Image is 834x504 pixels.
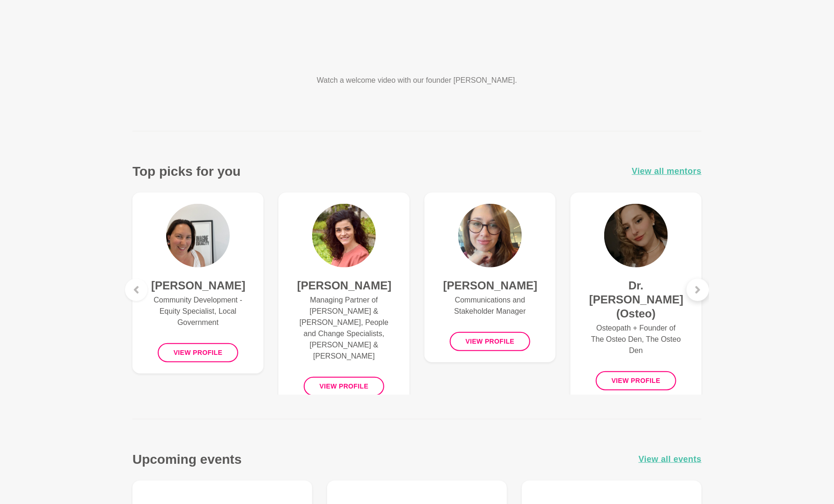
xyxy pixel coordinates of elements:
img: Dr. Anastasiya Ovechkin (Osteo) [604,204,668,267]
img: Amber Stidham [312,204,376,267]
button: View profile [596,371,677,390]
a: Amber Cassidy[PERSON_NAME]Community Development - Equity Specialist, Local GovernmentView profile [132,193,263,374]
h4: [PERSON_NAME] [297,279,391,293]
button: View profile [304,377,385,396]
a: Dr. Anastasiya Ovechkin (Osteo)Dr. [PERSON_NAME] (Osteo)Osteopath + Founder of The Osteo Den, The... [571,193,702,402]
h4: [PERSON_NAME] [443,279,537,293]
button: View profile [450,332,531,351]
a: Courtney McCloud[PERSON_NAME]Communications and Stakeholder ManagerView profile [424,193,556,362]
p: Community Development - Equity Specialist, Local Government [151,295,245,328]
img: Courtney McCloud [458,204,522,267]
h4: Dr. [PERSON_NAME] (Osteo) [589,279,683,321]
p: Managing Partner of [PERSON_NAME] & [PERSON_NAME], People and Change Specialists, [PERSON_NAME] &... [297,295,391,362]
p: Watch a welcome video with our founder [PERSON_NAME]. [282,75,552,86]
a: View all events [639,453,702,466]
h3: Top picks for you [132,163,241,180]
p: Communications and Stakeholder Manager [443,295,537,317]
a: View all mentors [632,165,702,178]
a: Amber Stidham[PERSON_NAME]Managing Partner of [PERSON_NAME] & [PERSON_NAME], People and Change Sp... [278,193,410,407]
p: Osteopath + Founder of The Osteo Den, The Osteo Den [589,323,683,356]
h4: [PERSON_NAME] [151,279,245,293]
h3: Upcoming events [132,451,241,468]
button: View profile [158,343,239,362]
img: Amber Cassidy [166,204,230,267]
